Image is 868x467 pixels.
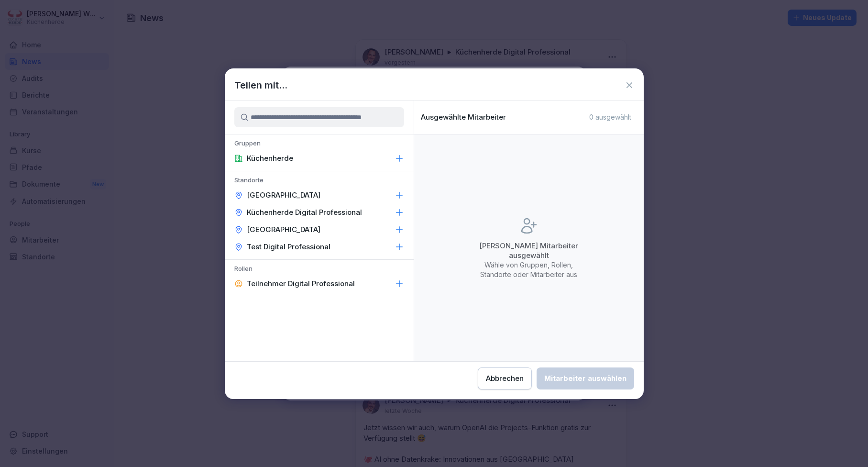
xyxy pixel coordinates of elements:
[247,208,362,217] p: Küchenherde Digital Professional
[472,260,586,279] p: Wähle von Gruppen, Rollen, Standorte oder Mitarbeiter aus
[225,139,414,150] p: Gruppen
[478,367,532,389] button: Abbrechen
[247,154,293,163] p: Küchenherde
[472,241,586,260] p: [PERSON_NAME] Mitarbeiter ausgewählt
[247,242,330,252] p: Test Digital Professional
[544,373,626,384] div: Mitarbeiter auswählen
[421,113,506,122] p: Ausgewählte Mitarbeiter
[247,225,320,234] p: [GEOGRAPHIC_DATA]
[225,265,414,275] p: Rollen
[234,78,287,92] h1: Teilen mit...
[247,190,320,200] p: [GEOGRAPHIC_DATA]
[486,373,524,384] div: Abbrechen
[247,279,355,289] p: Teilnehmer Digital Professional
[537,367,634,389] button: Mitarbeiter auswählen
[589,113,631,122] p: 0 ausgewählt
[225,176,414,187] p: Standorte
